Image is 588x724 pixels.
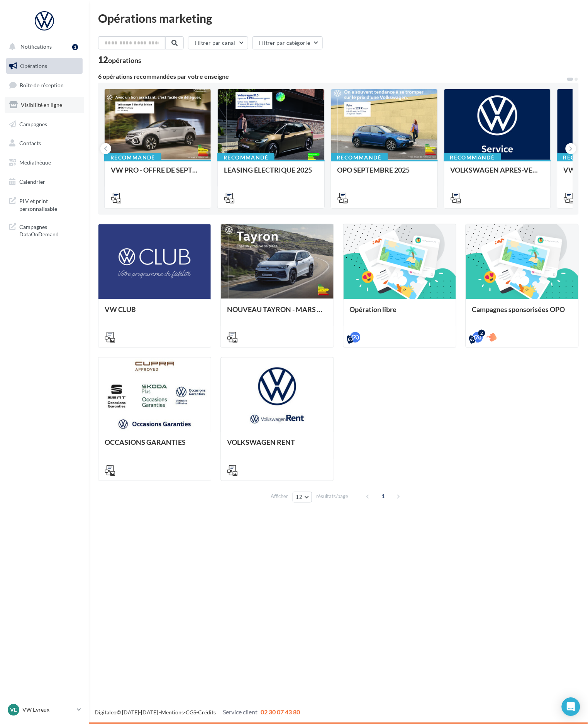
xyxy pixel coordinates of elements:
div: LEASING ÉLECTRIQUE 2025 [224,166,318,181]
div: 6 opérations recommandées par votre enseigne [98,73,566,80]
div: VOLKSWAGEN APRES-VENTE [451,166,544,181]
div: VOLKSWAGEN RENT [227,439,327,454]
div: Recommandé [217,153,275,162]
span: Calendrier [19,178,45,185]
button: Filtrer par catégorie [252,36,323,49]
span: 1 [377,490,389,503]
div: Opération libre [350,305,450,321]
div: opérations [108,57,141,64]
a: Boîte de réception [5,77,84,93]
button: 12 [293,492,312,503]
span: © [DATE]-[DATE] - - - [95,709,300,716]
span: Afficher [271,493,288,500]
div: VW PRO - OFFRE DE SEPTEMBRE 25 [111,166,205,181]
a: Médiathèque [5,154,84,171]
div: Recommandé [331,153,388,162]
a: Digitaleo [95,709,117,716]
span: PLV et print personnalisable [19,196,80,212]
span: 12 [296,494,303,500]
div: 2 [478,330,485,337]
a: Contacts [5,135,84,151]
span: Boîte de réception [20,82,64,88]
div: Opérations marketing [98,12,579,24]
a: Mentions [161,709,184,716]
span: Visibilité en ligne [21,102,62,108]
span: Campagnes [19,120,47,127]
a: VE VW Evreux [6,703,83,717]
div: OPO SEPTEMBRE 2025 [337,166,431,181]
span: Médiathèque [19,159,51,166]
div: Recommandé [444,153,501,162]
span: Service client [223,709,258,716]
span: VE [10,706,17,714]
a: Crédits [198,709,216,716]
a: Calendrier [5,174,84,190]
div: 1 [72,44,78,50]
div: VW CLUB [105,305,205,321]
a: Opérations [5,58,84,74]
a: PLV et print personnalisable [5,193,84,215]
a: Visibilité en ligne [5,97,84,113]
p: VW Evreux [22,706,74,714]
a: Campagnes [5,116,84,132]
a: CGS [186,709,196,716]
button: Notifications 1 [5,39,81,55]
div: Open Intercom Messenger [562,698,580,716]
div: OCCASIONS GARANTIES [105,439,205,454]
div: NOUVEAU TAYRON - MARS 2025 [227,305,327,321]
div: 12 [98,56,141,64]
span: Campagnes DataOnDemand [19,222,80,238]
span: 02 30 07 43 80 [261,709,300,716]
a: Campagnes DataOnDemand [5,219,84,241]
div: Campagnes sponsorisées OPO [472,305,572,321]
span: Contacts [19,140,41,146]
span: Notifications [20,43,52,50]
button: Filtrer par canal [188,36,248,49]
span: résultats/page [316,493,348,500]
div: Recommandé [104,153,161,162]
span: Opérations [20,63,47,69]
